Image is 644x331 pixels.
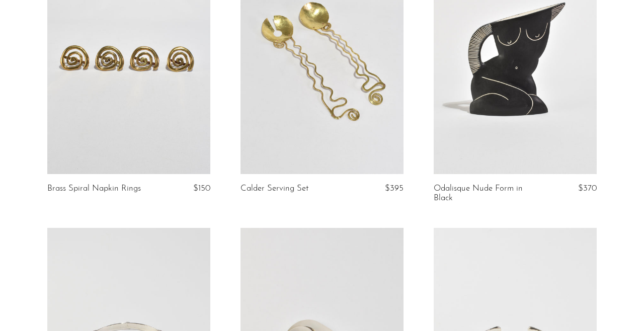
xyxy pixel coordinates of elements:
[385,184,404,193] span: $395
[47,184,141,193] a: Brass Spiral Napkin Rings
[434,184,542,203] a: Odalisque Nude Form in Black
[240,184,308,193] a: Calder Serving Set
[193,184,210,193] span: $150
[578,184,597,193] span: $370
